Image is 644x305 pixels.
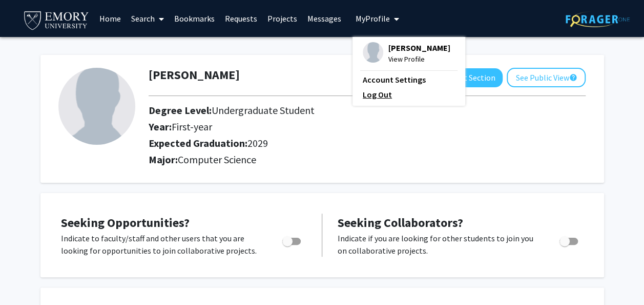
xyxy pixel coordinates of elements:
h1: [PERSON_NAME] [149,68,240,83]
div: Toggle [555,232,584,247]
a: Projects [262,1,302,36]
img: Profile Picture [58,68,135,145]
h2: Expected Graduation: [149,137,528,149]
p: Indicate to faculty/staff and other users that you are looking for opportunities to join collabor... [61,232,263,257]
a: Requests [220,1,262,36]
iframe: Chat [8,259,44,297]
h2: Degree Level: [149,104,528,117]
img: ForagerOne Logo [566,11,630,27]
a: Bookmarks [169,1,220,36]
h2: Major: [149,154,586,166]
span: [PERSON_NAME] [388,42,450,53]
a: Messages [302,1,346,36]
span: Seeking Opportunities? [61,215,190,231]
span: 2029 [247,137,268,149]
a: Home [94,1,126,36]
img: Emory University Logo [23,8,91,31]
button: See Public View [507,68,586,87]
mat-icon: help [569,71,577,84]
span: Undergraduate Student [212,104,315,117]
span: My Profile [356,13,390,24]
a: Account Settings [363,73,455,86]
a: Log Out [363,88,455,101]
h2: Year: [149,121,528,133]
span: First-year [172,120,212,133]
span: View Profile [388,53,450,65]
img: Profile Picture [363,42,383,63]
a: Search [126,1,169,36]
p: Indicate if you are looking for other students to join you on collaborative projects. [338,232,540,257]
div: Toggle [278,232,306,247]
span: Seeking Collaborators? [338,215,463,231]
div: Profile Picture[PERSON_NAME]View Profile [363,42,450,65]
span: Computer Science [178,153,256,166]
button: Edit Section [445,68,503,87]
